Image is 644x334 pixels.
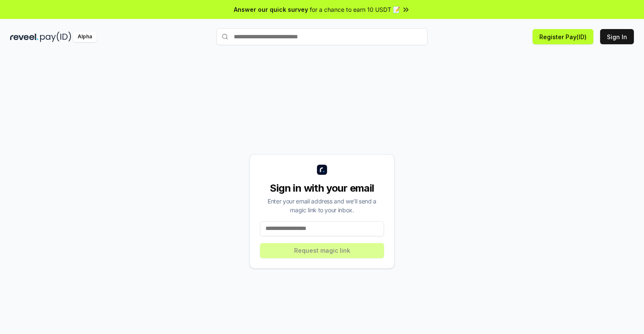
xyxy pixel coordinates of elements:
div: Enter your email address and we’ll send a magic link to your inbox. [260,197,384,214]
span: for a chance to earn 10 USDT 📝 [310,5,400,14]
div: Alpha [73,32,97,42]
button: Register Pay(ID) [533,29,593,44]
div: Sign in with your email [260,182,384,195]
img: logo_small [317,165,327,175]
img: reveel_dark [10,32,38,42]
button: Sign In [600,29,634,44]
span: Answer our quick survey [234,5,308,14]
img: pay_id [40,32,71,42]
